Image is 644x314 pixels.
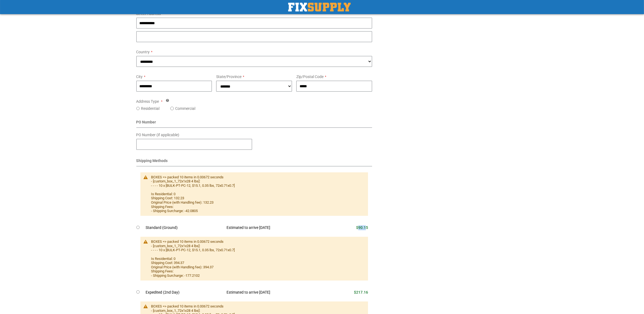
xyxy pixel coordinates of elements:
label: Residential [141,106,159,111]
span: Street Address [136,11,161,16]
div: PO Number [136,119,372,128]
a: store logo [288,3,351,11]
span: Country [136,50,150,54]
label: Commercial [175,106,195,111]
td: Estimated to arrive [DATE] [222,222,327,234]
span: $90.15 [356,225,368,230]
td: Standard (Ground) [146,222,223,234]
div: BOXES => packed 10 items in 0.00672 seconds - [custom_box_1_72x1x28 4 lbs]: - - - - 10 x [BULK-PT... [151,175,363,213]
div: Shipping Methods [136,158,372,166]
div: BOXES => packed 10 items in 0.00672 seconds - [custom_box_1_72x1x28 4 lbs]: - - - - 10 x [BULK-PT... [151,240,363,278]
td: Expedited (2nd Day) [146,287,223,298]
td: Estimated to arrive [DATE] [222,287,327,298]
span: Zip/Postal Code [296,74,323,79]
span: City [136,74,143,79]
img: Fix Industrial Supply [288,3,351,11]
span: $217.16 [354,290,368,294]
span: Address Type [136,99,159,104]
span: PO Number (if applicable) [136,133,180,137]
span: State/Province [216,74,241,79]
